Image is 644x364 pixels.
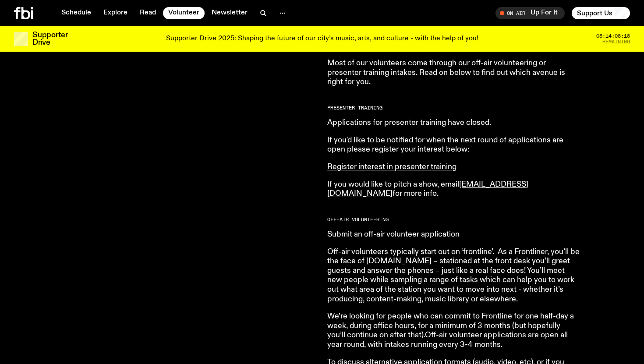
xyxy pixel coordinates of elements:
[602,39,630,44] span: Remaining
[32,32,67,46] h3: Supporter Drive
[327,180,580,199] p: If you would like to pitch a show, email for more info.
[327,312,580,350] p: We’re looking for people who can commit to Frontline for one half-day a week, during office hours...
[327,217,580,222] h2: Off-Air Volunteering
[206,7,253,19] a: Newsletter
[56,7,96,19] a: Schedule
[327,163,456,171] a: Register interest in presenter training
[327,247,580,304] p: Off-air volunteers typically start out on ‘frontline’. As a Frontliner, you’ll be the face of [DO...
[572,7,630,19] button: Support Us
[163,7,205,19] a: Volunteer
[327,230,460,238] a: Submit an off-air volunteer application
[98,7,133,19] a: Explore
[134,7,161,19] a: Read
[327,59,580,87] p: Most of our volunteers come through our off-air volunteering or presenter training intakes. Read ...
[327,106,580,110] h2: Presenter Training
[327,136,580,155] p: If you'd like to be notified for when the next round of applications are open please register you...
[495,7,565,19] button: On AirUp For It
[577,9,612,17] span: Support Us
[327,118,580,128] p: Applications for presenter training have closed.
[166,35,478,43] p: Supporter Drive 2025: Shaping the future of our city’s music, arts, and culture - with the help o...
[596,34,630,39] span: 08:14:08:18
